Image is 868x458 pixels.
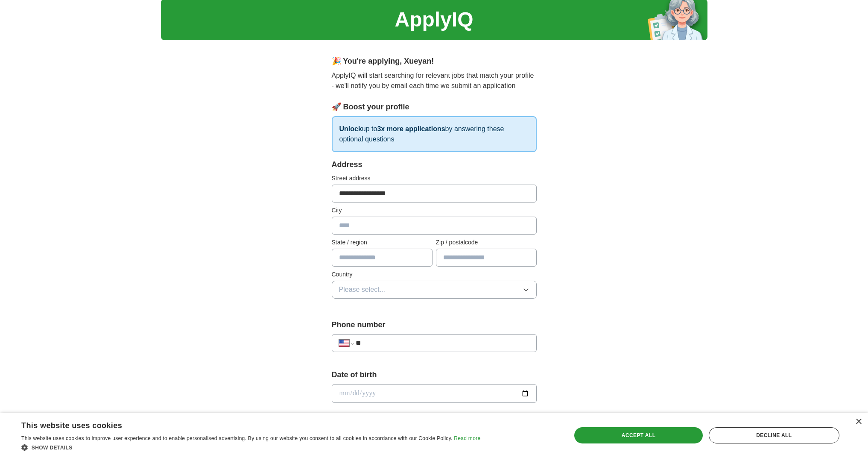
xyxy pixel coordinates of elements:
[21,443,480,452] div: Show details
[332,56,537,67] div: 🎉 You're applying , Xueyan !
[21,435,453,441] span: This website uses cookies to improve user experience and to enable personalised advertising. By u...
[332,206,537,215] label: City
[332,270,537,279] label: Country
[855,419,862,425] div: Close
[709,427,839,443] div: Decline all
[339,285,386,295] span: Please select...
[21,418,459,431] div: This website uses cookies
[332,238,433,247] label: State / region
[395,4,473,35] h1: ApplyIQ
[32,445,73,451] span: Show details
[454,435,480,441] a: Read more, opens a new window
[436,238,537,247] label: Zip / postalcode
[574,427,702,443] div: Accept all
[339,125,362,132] strong: Unlock
[332,281,537,299] button: Please select...
[332,174,537,183] label: Street address
[332,319,537,331] label: Phone number
[332,369,537,381] label: Date of birth
[332,116,537,152] p: up to by answering these optional questions
[332,159,537,170] div: Address
[332,101,537,113] div: 🚀 Boost your profile
[332,70,537,91] p: ApplyIQ will start searching for relevant jobs that match your profile - we'll notify you by emai...
[377,125,445,132] strong: 3x more applications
